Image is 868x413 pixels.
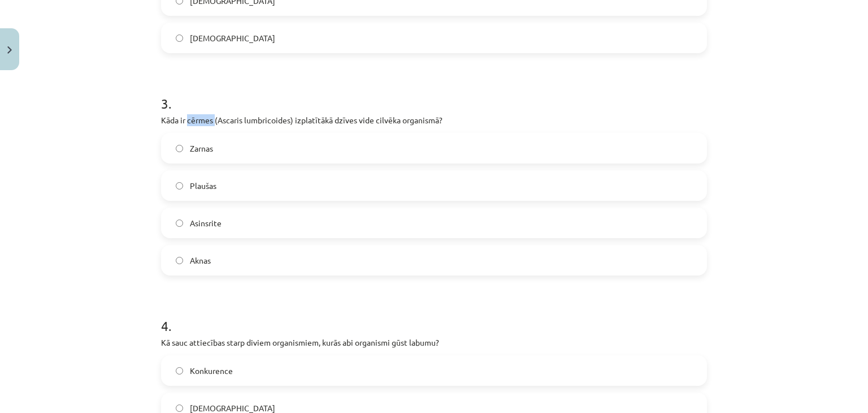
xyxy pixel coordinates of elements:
[161,114,707,126] p: Kāda ir cērmes (Ascaris lumbricoides) izplatītākā dzīves vide cilvēka organismā?
[161,76,707,111] h1: 3 .
[176,257,183,264] input: Aknas
[176,405,183,412] input: [DEMOGRAPHIC_DATA]
[190,255,211,266] span: Aknas
[190,217,222,229] span: Asinsrite
[190,365,233,377] span: Konkurence
[161,298,707,333] h1: 4 .
[176,182,183,190] input: Plaušas
[7,46,12,54] img: icon-close-lesson-0947bae3869378f0d4975bcd49f059093ad1ed9edebbc8119c70593378902aed.svg
[190,180,216,192] span: Plaušas
[176,145,183,152] input: Zarnas
[190,143,213,154] span: Zarnas
[190,32,275,44] span: [DEMOGRAPHIC_DATA]
[161,337,707,349] p: Kā sauc attiecības starp diviem organismiem, kurās abi organismi gūst labumu?
[176,220,183,227] input: Asinsrite
[176,35,183,42] input: [DEMOGRAPHIC_DATA]
[176,367,183,375] input: Konkurence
